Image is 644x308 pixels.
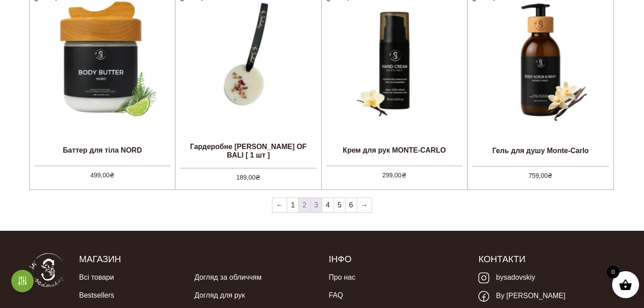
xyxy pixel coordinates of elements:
[468,139,613,162] h2: Гель для душу Monte-Carlo
[79,268,114,286] a: Всі товари
[607,266,619,278] span: 0
[322,198,333,212] a: 4
[30,139,175,161] h2: Баттер для тіла NORD
[236,174,260,181] bdi: 189,00
[329,286,343,304] a: FAQ
[311,198,322,212] a: 3
[478,287,565,305] a: By [PERSON_NAME]
[478,268,535,287] a: bysadovskiy
[194,268,262,286] a: Догляд за обличчям
[90,172,114,179] bdi: 499,00
[79,286,114,304] a: Bestsellers
[329,253,465,265] h5: Інфо
[272,198,287,212] a: ←
[194,286,245,304] a: Догляд для рук
[175,139,321,163] h2: Гардеробне [PERSON_NAME] OF BALI [ 1 шт ]
[548,172,552,179] span: ₴
[322,139,467,161] h2: Крем для рук MONTE-CARLO
[478,253,615,265] h5: Контакти
[357,198,372,212] a: →
[255,174,260,181] span: ₴
[382,172,407,179] bdi: 299,00
[110,172,114,179] span: ₴
[299,198,310,212] span: 2
[346,198,357,212] a: 6
[79,253,315,265] h5: Магазин
[528,172,552,179] bdi: 759,00
[334,198,345,212] a: 5
[329,268,355,286] a: Про нас
[402,172,407,179] span: ₴
[287,198,298,212] a: 1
